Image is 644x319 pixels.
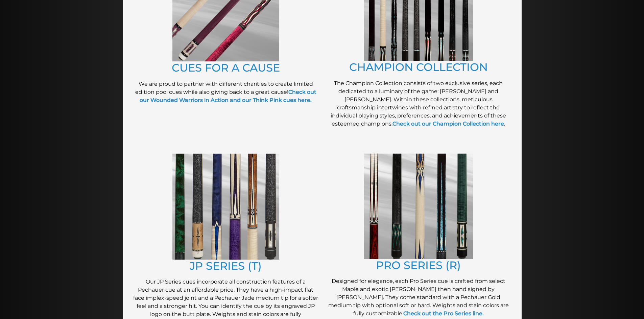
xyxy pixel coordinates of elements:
a: Check out our Champion Collection here [392,121,504,127]
a: Check out our Wounded Warriors in Action and our Think Pink cues here. [140,89,316,103]
a: CUES FOR A CAUSE [172,61,280,74]
a: JP SERIES (T) [190,259,262,272]
p: We are proud to partner with different charities to create limited edition pool cues while also g... [133,80,319,104]
a: PRO SERIES (R) [376,259,461,272]
p: The Champion Collection consists of two exclusive series, each dedicated to a luminary of the gam... [326,79,511,128]
a: CHAMPION COLLECTION [349,60,488,74]
p: Designed for elegance, each Pro Series cue is crafted from select Maple and exotic [PERSON_NAME] ... [326,277,511,318]
a: Check out the Pro Series line. [403,310,484,317]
